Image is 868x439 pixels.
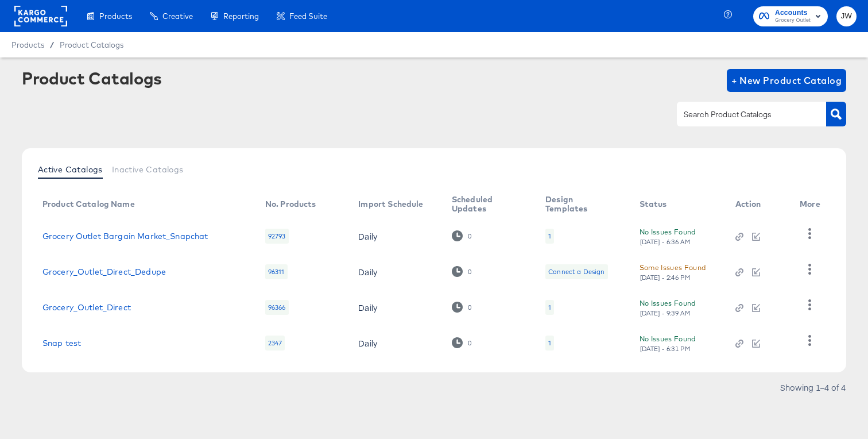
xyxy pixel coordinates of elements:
span: Creative [162,11,193,21]
div: 0 [467,339,472,347]
div: 2347 [265,336,285,351]
div: 0 [452,266,472,277]
span: Reporting [223,11,259,21]
a: Grocery_Outlet_Direct_Dedupe [42,267,166,276]
button: Some Issues Found[DATE] - 2:46 PM [640,261,706,282]
span: Feed Suite [289,11,327,21]
span: + New Product Catalog [731,72,842,88]
button: AccountsGrocery Outlet [753,6,828,26]
span: / [44,40,60,49]
div: 0 [467,303,472,311]
td: Daily [349,254,443,290]
div: No. Products [265,199,316,209]
div: 1 [545,229,554,244]
span: Accounts [775,7,811,19]
div: 0 [467,268,472,276]
div: Scheduled Updates [452,195,522,213]
a: Grocery Outlet Bargain Market_Snapchat [42,232,208,241]
a: Product Catalogs [60,40,123,49]
div: 0 [467,232,472,240]
div: 1 [545,336,554,351]
a: Snap test [42,338,81,348]
td: Daily [349,325,443,361]
div: 0 [452,302,472,313]
span: Active Catalogs [38,165,103,174]
div: 1 [548,303,551,312]
div: 0 [452,230,472,241]
div: Connect a Design [548,267,604,276]
th: More [790,191,834,218]
button: JW [836,6,857,26]
input: Search Product Catalogs [681,108,804,121]
div: [DATE] - 2:46 PM [640,274,691,282]
div: 0 [452,337,472,348]
span: JW [841,10,852,23]
th: Action [726,191,791,218]
div: Product Catalogs [22,69,162,87]
div: 1 [548,338,551,348]
div: Connect a Design [545,264,607,279]
span: Grocery Outlet [775,16,811,25]
span: Products [11,40,44,49]
div: 1 [545,300,554,315]
div: Showing 1–4 of 4 [780,383,846,391]
div: 1 [548,232,551,241]
a: Grocery_Outlet_Direct [42,303,131,312]
div: Design Templates [545,195,616,213]
button: + New Product Catalog [727,69,847,92]
div: 96311 [265,264,288,279]
div: 92793 [265,229,289,244]
td: Daily [349,218,443,254]
span: Inactive Catalogs [112,165,184,174]
td: Daily [349,290,443,325]
div: Some Issues Found [640,261,706,274]
div: 96366 [265,300,289,315]
div: Import Schedule [358,199,423,209]
span: Products [99,11,132,21]
div: Product Catalog Name [42,199,135,209]
th: Status [630,191,726,218]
